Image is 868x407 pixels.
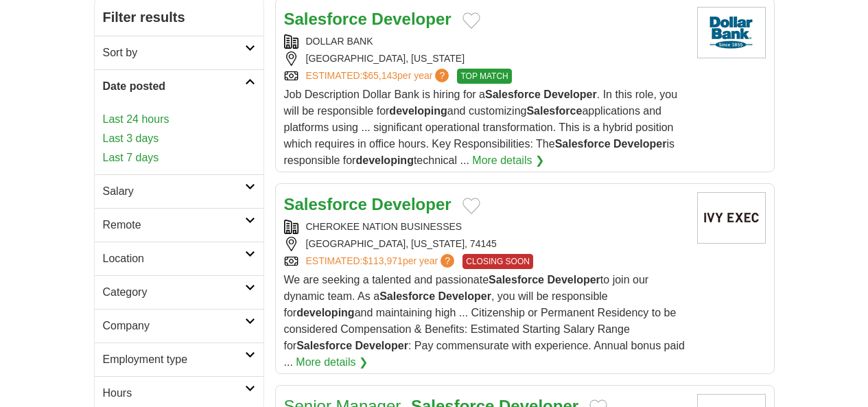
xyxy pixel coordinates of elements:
[555,138,611,150] strong: Salesforce
[372,195,451,213] strong: Developer
[95,242,263,275] a: Location
[697,192,766,244] img: Company logo
[103,217,245,233] h2: Remote
[462,198,480,214] button: Add to favorite jobs
[296,340,352,351] strong: Salesforce
[462,254,533,269] span: CLOSING SOON
[697,7,766,58] img: Dollar Bank logo
[284,274,685,368] span: We are seeking a talented and passionate to join our dynamic team. As a , you will be responsible...
[485,89,541,100] strong: Salesforce
[103,351,245,368] h2: Employment type
[103,150,255,166] a: Last 7 days
[457,69,511,84] span: TOP MATCH
[306,254,458,269] a: ESTIMATED:$113,971per year?
[103,251,245,267] h2: Location
[372,10,451,28] strong: Developer
[103,318,245,334] h2: Company
[296,354,368,371] a: More details ❯
[284,195,451,213] a: Salesforce Developer
[95,309,263,342] a: Company
[284,195,367,213] strong: Salesforce
[435,69,449,82] span: ?
[547,274,600,286] strong: Developer
[103,78,245,95] h2: Date posted
[95,342,263,376] a: Employment type
[362,70,397,81] span: $65,143
[526,105,582,117] strong: Salesforce
[103,284,245,301] h2: Category
[284,220,686,234] div: CHEROKEE NATION BUSINESSES
[284,10,451,28] a: Salesforce Developer
[296,307,354,318] strong: developing
[284,237,686,251] div: [GEOGRAPHIC_DATA], [US_STATE], 74145
[95,275,263,309] a: Category
[379,290,435,302] strong: Salesforce
[103,385,245,402] h2: Hours
[103,45,245,61] h2: Sort by
[95,208,263,242] a: Remote
[103,130,255,147] a: Last 3 days
[284,10,367,28] strong: Salesforce
[389,105,447,117] strong: developing
[355,340,408,351] strong: Developer
[441,254,454,268] span: ?
[284,89,678,166] span: Job Description Dollar Bank is hiring for a . In this role, you will be responsible for and custo...
[284,51,686,66] div: [GEOGRAPHIC_DATA], [US_STATE]
[462,12,480,29] button: Add to favorite jobs
[306,36,373,47] a: DOLLAR BANK
[95,174,263,208] a: Salary
[613,138,666,150] strong: Developer
[489,274,544,286] strong: Salesforce
[543,89,596,100] strong: Developer
[95,36,263,69] a: Sort by
[438,290,491,302] strong: Developer
[103,183,245,200] h2: Salary
[103,111,255,128] a: Last 24 hours
[95,69,263,103] a: Date posted
[355,154,413,166] strong: developing
[306,69,452,84] a: ESTIMATED:$65,143per year?
[362,255,402,266] span: $113,971
[472,152,544,169] a: More details ❯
